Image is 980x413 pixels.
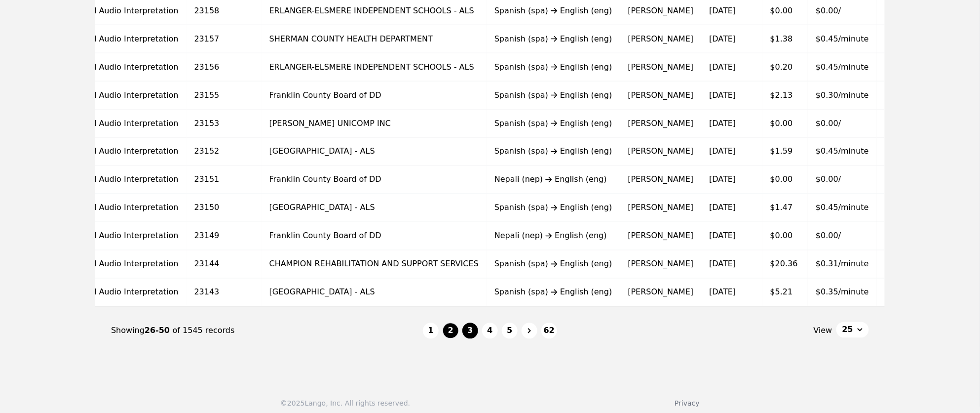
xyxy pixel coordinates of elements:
span: $0.30/minute [816,90,869,100]
td: 23152 [187,138,262,166]
td: [PERSON_NAME] [620,25,702,53]
span: $0.00/ [816,119,841,128]
td: 23143 [187,279,262,307]
td: $5.21 [762,279,808,307]
td: SHERMAN COUNTY HEALTH DEPARTMENT [262,25,487,53]
div: Spanish (spa) English (eng) [494,287,612,298]
td: $1.47 [762,194,808,222]
div: Spanish (spa) English (eng) [494,118,612,129]
td: On-Demand Audio Interpretation [41,279,187,307]
td: On-Demand Audio Interpretation [41,166,187,194]
span: $0.00/ [816,6,841,15]
td: On-Demand Audio Interpretation [41,82,187,110]
td: CHAMPION REHABILITATION AND SUPPORT SERVICES [262,250,487,279]
button: 5 [502,323,518,339]
span: $0.00/ [816,231,841,241]
td: [GEOGRAPHIC_DATA] - ALS [262,138,487,166]
td: On-Demand Audio Interpretation [41,222,187,250]
span: 25 [842,324,853,336]
td: $0.00 [762,110,808,138]
td: 23150 [187,194,262,222]
td: 23155 [187,82,262,110]
td: 23151 [187,166,262,194]
td: On-Demand Audio Interpretation [41,25,187,53]
td: 23157 [187,25,262,53]
td: 23149 [187,222,262,250]
div: Spanish (spa) English (eng) [494,202,612,214]
time: [DATE] [709,259,736,269]
td: [PERSON_NAME] [620,250,702,279]
time: [DATE] [709,147,736,156]
td: [GEOGRAPHIC_DATA] - ALS [262,279,487,307]
td: [PERSON_NAME] [620,279,702,307]
div: Showing of 1545 records [111,325,423,337]
td: $1.38 [762,25,808,53]
time: [DATE] [709,119,736,128]
button: 4 [482,323,498,339]
td: [PERSON_NAME] [620,166,702,194]
td: [PERSON_NAME] [620,194,702,222]
div: Spanish (spa) English (eng) [494,89,612,101]
time: [DATE] [709,288,736,297]
div: Spanish (spa) English (eng) [494,146,612,158]
div: © 2025 Lango, Inc. All rights reserved. [280,399,410,409]
span: $0.00/ [816,175,841,184]
span: $0.45/minute [816,62,869,72]
td: [PERSON_NAME] [620,53,702,82]
td: $20.36 [762,250,808,279]
td: [GEOGRAPHIC_DATA] - ALS [262,194,487,222]
td: $1.59 [762,138,808,166]
span: $0.31/minute [816,259,869,269]
time: [DATE] [709,34,736,43]
span: $0.45/minute [816,147,869,156]
td: 23153 [187,110,262,138]
td: $0.20 [762,53,808,82]
time: [DATE] [709,90,736,100]
time: [DATE] [709,62,736,72]
td: $2.13 [762,82,808,110]
td: $0.00 [762,166,808,194]
span: 26-50 [145,326,173,335]
button: 3 [462,323,478,339]
td: On-Demand Audio Interpretation [41,138,187,166]
td: [PERSON_NAME] UNICOMP INC [262,110,487,138]
time: [DATE] [709,175,736,184]
td: [PERSON_NAME] [620,110,702,138]
time: [DATE] [709,203,736,212]
td: On-Demand Audio Interpretation [41,194,187,222]
td: On-Demand Audio Interpretation [41,110,187,138]
span: View [814,325,832,337]
td: Franklin County Board of DD [262,222,487,250]
td: [PERSON_NAME] [620,138,702,166]
div: Spanish (spa) English (eng) [494,61,612,73]
td: ERLANGER-ELSMERE INDEPENDENT SCHOOLS - ALS [262,53,487,82]
td: On-Demand Audio Interpretation [41,53,187,82]
td: Franklin County Board of DD [262,82,487,110]
div: Spanish (spa) English (eng) [494,258,612,270]
td: On-Demand Audio Interpretation [41,250,187,279]
div: Nepali (nep) English (eng) [494,230,612,242]
button: 1 [423,323,439,339]
button: 62 [541,323,557,339]
span: $0.35/minute [816,288,869,297]
span: $0.45/minute [816,34,869,43]
td: [PERSON_NAME] [620,82,702,110]
time: [DATE] [709,6,736,15]
button: 25 [836,322,869,338]
time: [DATE] [709,231,736,241]
td: [PERSON_NAME] [620,222,702,250]
div: Nepali (nep) English (eng) [494,174,612,186]
div: Spanish (spa) English (eng) [494,33,612,45]
a: Privacy [675,400,700,408]
td: 23144 [187,250,262,279]
nav: Page navigation [111,307,869,355]
td: Franklin County Board of DD [262,166,487,194]
td: 23156 [187,53,262,82]
div: Spanish (spa) English (eng) [494,5,612,17]
td: $0.00 [762,222,808,250]
span: $0.45/minute [816,203,869,212]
